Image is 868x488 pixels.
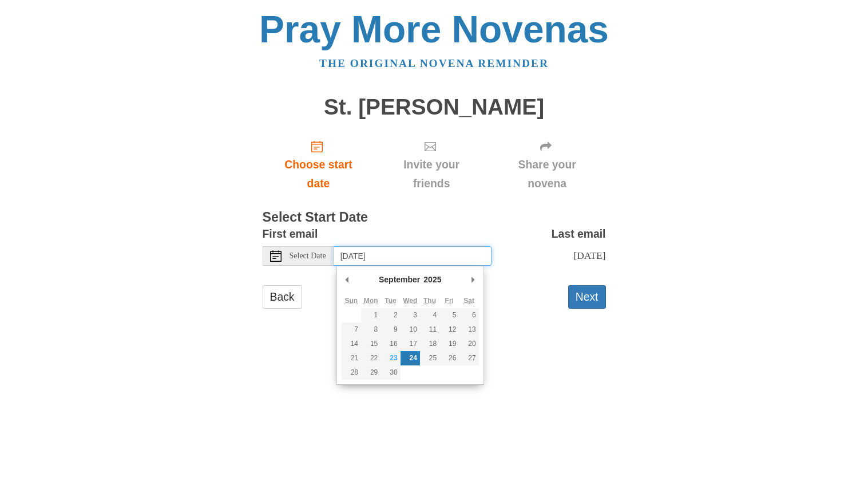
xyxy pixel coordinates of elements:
[381,308,400,322] button: 2
[403,297,417,305] abbr: Wednesday
[263,210,606,225] h3: Select Start Date
[381,337,400,351] button: 16
[422,271,443,288] div: 2025
[259,8,609,50] a: Pray More Novenas
[364,297,378,305] abbr: Monday
[439,351,459,365] button: 26
[573,250,605,261] span: [DATE]
[342,271,353,288] button: Previous Month
[263,225,318,243] label: First email
[381,365,400,380] button: 30
[467,271,479,288] button: Next Month
[263,95,606,120] h1: St. [PERSON_NAME]
[377,271,422,288] div: September
[374,131,488,199] div: Click "Next" to confirm your start date first.
[263,285,302,309] a: Back
[459,308,478,322] button: 6
[401,337,420,351] button: 17
[381,351,400,365] button: 23
[489,131,606,199] div: Click "Next" to confirm your start date first.
[342,322,361,337] button: 7
[423,297,436,305] abbr: Thursday
[420,308,439,322] button: 4
[401,351,420,365] button: 24
[361,365,381,380] button: 29
[401,308,420,322] button: 3
[420,351,439,365] button: 25
[439,308,459,322] button: 5
[361,351,381,365] button: 22
[342,351,361,365] button: 21
[459,337,478,351] button: 20
[552,225,606,243] label: Last email
[439,337,459,351] button: 19
[385,297,396,305] abbr: Tuesday
[420,337,439,351] button: 18
[500,155,594,193] span: Share your novena
[401,322,420,337] button: 10
[459,351,478,365] button: 27
[342,337,361,351] button: 14
[381,322,400,337] button: 9
[463,297,474,305] abbr: Saturday
[342,365,361,380] button: 28
[445,297,454,305] abbr: Friday
[345,297,358,305] abbr: Sunday
[361,308,381,322] button: 1
[263,131,375,199] a: Choose start date
[361,322,381,337] button: 8
[459,322,478,337] button: 13
[361,337,381,351] button: 15
[319,57,549,69] a: The original novena reminder
[439,322,459,337] button: 12
[386,155,477,193] span: Invite your friends
[334,246,492,266] input: Use the arrow keys to pick a date
[274,155,363,193] span: Choose start date
[420,322,439,337] button: 11
[290,252,326,260] span: Select Date
[568,285,606,309] button: Next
